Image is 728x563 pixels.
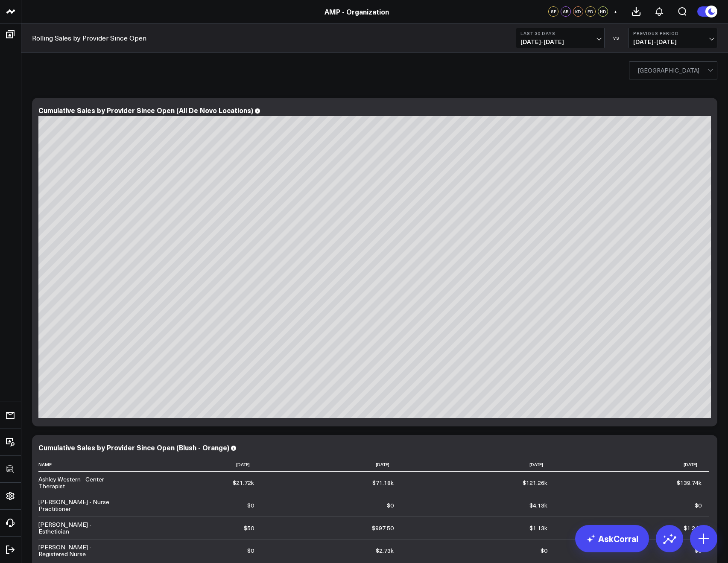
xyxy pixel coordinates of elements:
div: $0 [695,501,702,510]
div: SF [548,6,558,17]
td: [PERSON_NAME] - Esthetician [38,516,124,539]
div: Cumulative Sales by Provider Since Open (Blush - Orange) [38,443,229,452]
b: Last 30 Days [520,31,600,36]
div: $50 [244,524,254,532]
div: $71.18k [372,478,394,487]
th: [DATE] [124,458,262,472]
button: + [610,6,620,17]
div: $997.50 [372,524,394,532]
button: Last 30 Days[DATE]-[DATE] [516,28,605,48]
td: [PERSON_NAME] - Registered Nurse [38,539,124,562]
button: Previous Period[DATE]-[DATE] [629,28,717,48]
div: VS [609,35,624,41]
div: AB [561,6,571,17]
th: [DATE] [262,458,401,472]
a: AskCorral [575,525,649,552]
div: KD [573,6,583,17]
div: HD [598,6,608,17]
div: $21.72k [233,478,254,487]
div: $121.26k [523,478,547,487]
div: $4.13k [529,501,547,510]
th: [DATE] [401,458,556,472]
a: AMP - Organization [325,7,389,16]
td: [PERSON_NAME] - Nurse Practitioner [38,494,124,516]
div: $1.13k [529,524,547,532]
th: [DATE] [555,458,709,472]
th: Name [38,458,124,472]
b: Previous Period [633,31,713,36]
a: Rolling Sales by Provider Since Open [32,33,146,43]
div: $0 [247,501,254,510]
div: $0 [541,546,547,555]
span: [DATE] - [DATE] [633,38,713,45]
span: [DATE] - [DATE] [520,38,600,45]
div: Cumulative Sales by Provider Since Open (All De Novo Locations) [38,105,253,115]
div: $0 [247,546,254,555]
div: $139.74k [677,478,702,487]
div: FD [585,6,596,17]
div: $1.34k [684,524,702,532]
div: $2.73k [376,546,394,555]
div: $0 [387,501,394,510]
td: Ashley Western - Center Therapist [38,472,124,494]
span: + [614,9,617,15]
